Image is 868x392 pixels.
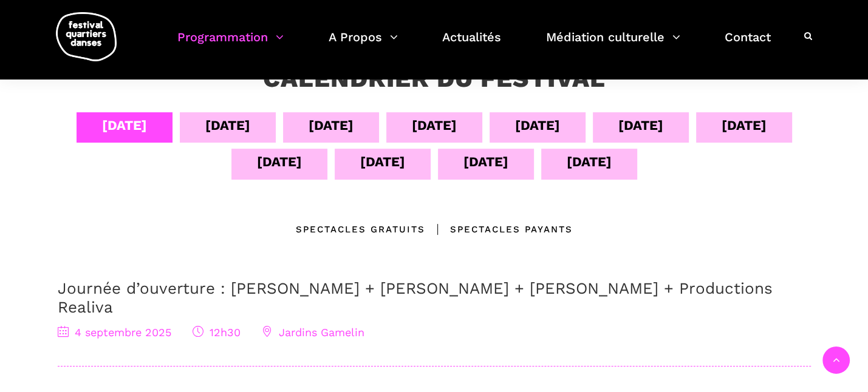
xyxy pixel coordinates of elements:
[193,326,241,339] span: 12h30
[412,115,457,136] div: [DATE]
[546,27,680,63] a: Médiation culturelle
[205,115,250,136] div: [DATE]
[618,115,663,136] div: [DATE]
[463,151,508,172] div: [DATE]
[262,326,364,339] span: Jardins Gamelin
[177,27,284,63] a: Programmation
[309,115,354,136] div: [DATE]
[725,27,771,63] a: Contact
[58,279,773,316] a: Journée d’ouverture : [PERSON_NAME] + [PERSON_NAME] + [PERSON_NAME] + Productions Realiva
[567,151,612,172] div: [DATE]
[442,27,501,63] a: Actualités
[722,115,767,136] div: [DATE]
[425,222,573,237] div: Spectacles Payants
[296,222,425,237] div: Spectacles gratuits
[515,115,560,136] div: [DATE]
[102,115,147,136] div: [DATE]
[329,27,398,63] a: A Propos
[257,151,302,172] div: [DATE]
[360,151,405,172] div: [DATE]
[58,326,171,339] span: 4 septembre 2025
[56,12,117,61] img: logo-fqd-med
